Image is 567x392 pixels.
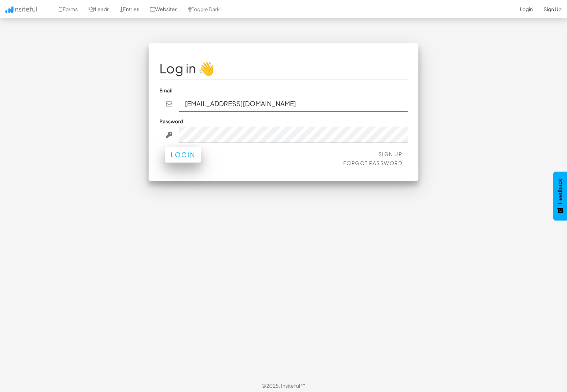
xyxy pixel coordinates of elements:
[165,147,201,163] button: Login
[179,96,408,112] input: john@doe.com
[159,87,173,94] label: Email
[553,172,567,220] button: Feedback - Show survey
[557,179,563,204] span: Feedback
[5,6,13,13] img: icon.png
[378,151,403,157] a: Sign Up
[159,118,183,125] label: Password
[343,160,403,166] a: Forgot Password
[159,61,408,76] h1: Log in 👋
